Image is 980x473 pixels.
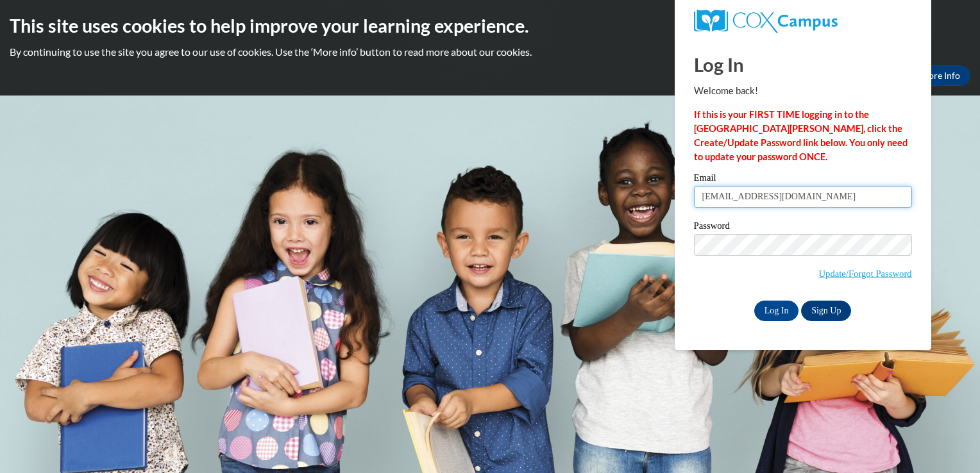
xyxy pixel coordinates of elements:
[694,173,912,186] label: Email
[910,65,970,86] a: More Info
[694,109,908,162] strong: If this is your FIRST TIME logging in to the [GEOGRAPHIC_DATA][PERSON_NAME], click the Create/Upd...
[10,45,970,59] p: By continuing to use the site you agree to our use of cookies. Use the ‘More info’ button to read...
[694,10,912,33] a: COX Campus
[694,84,912,98] p: Welcome back!
[694,51,912,78] h1: Log In
[694,221,912,234] label: Password
[10,13,970,38] h2: This site uses cookies to help improve your learning experience.
[694,10,838,33] img: COX Campus
[801,301,851,321] a: Sign Up
[754,301,799,321] input: Log In
[819,269,912,279] a: Update/Forgot Password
